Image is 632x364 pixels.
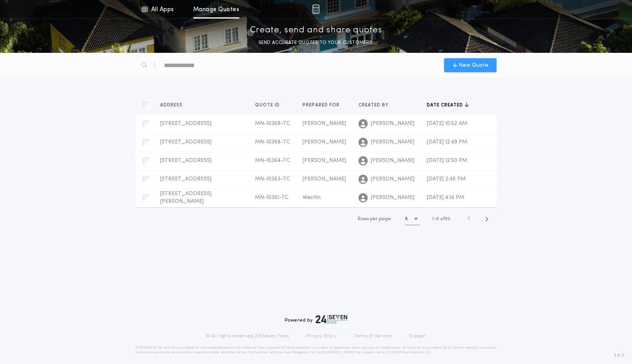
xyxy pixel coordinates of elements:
[353,333,392,339] a: Terms of Service
[302,195,321,201] span: Westlin
[255,102,281,108] span: Quote ID
[358,217,392,221] span: Rows per page:
[371,157,414,165] span: [PERSON_NAME]
[160,176,211,182] span: [STREET_ADDRESS]
[302,121,346,126] span: [PERSON_NAME]
[302,158,346,163] span: [PERSON_NAME]
[255,195,289,201] span: MN-10361-TC
[460,5,489,13] img: vs-icon
[371,138,414,146] span: [PERSON_NAME]
[427,139,467,145] span: [DATE] 12:49 PM
[206,333,289,339] p: © All rights reserved. 24|Seven Fees
[614,352,624,359] span: 3.8.0
[427,195,464,201] span: [DATE] 4:14 PM
[371,194,414,202] span: [PERSON_NAME]
[427,101,469,109] button: Date created
[285,315,347,324] div: Powered by
[436,217,439,221] span: 5
[444,58,497,72] button: New Quote
[302,139,346,145] span: [PERSON_NAME]
[405,213,420,225] button: 5
[255,176,290,182] span: MN-10363-TC
[432,217,434,221] span: 1
[427,158,467,163] span: [DATE] 12:50 PM
[160,191,211,204] span: [STREET_ADDRESS][PERSON_NAME]
[255,139,290,145] span: MN-10368-TC
[160,102,184,108] span: Address
[255,158,290,163] span: MN-10364-TC
[459,61,488,69] span: New Quote
[312,5,319,14] img: img
[302,102,341,108] span: Prepared for
[440,216,450,222] span: of 92
[405,215,408,223] h1: 5
[255,121,290,126] span: MN-10369-TC
[427,176,466,182] span: [DATE] 2:46 PM
[358,102,390,108] span: Created by
[317,351,355,354] a: [URL][DOMAIN_NAME]
[160,158,211,163] span: [STREET_ADDRESS]
[371,120,414,128] span: [PERSON_NAME]
[306,333,337,339] a: Privacy Policy
[160,139,211,145] span: [STREET_ADDRESS]
[302,176,346,182] span: [PERSON_NAME]
[316,315,347,324] img: logo
[255,101,286,109] button: Quote ID
[160,121,211,126] span: [STREET_ADDRESS]
[250,24,382,37] p: Create, send and share quotes
[160,101,188,109] button: Address
[358,101,394,109] button: Created by
[259,39,373,47] p: SEND ACCURATE QUOTES TO YOUR CUSTOMERS.
[371,175,414,183] span: [PERSON_NAME]
[427,102,465,108] span: Date created
[135,345,497,355] p: DISCLAIMER: This estimate is provided for informational purposes only. 24|Seven Fees, a product o...
[427,121,467,126] span: [DATE] 10:52 AM
[409,333,426,339] a: Support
